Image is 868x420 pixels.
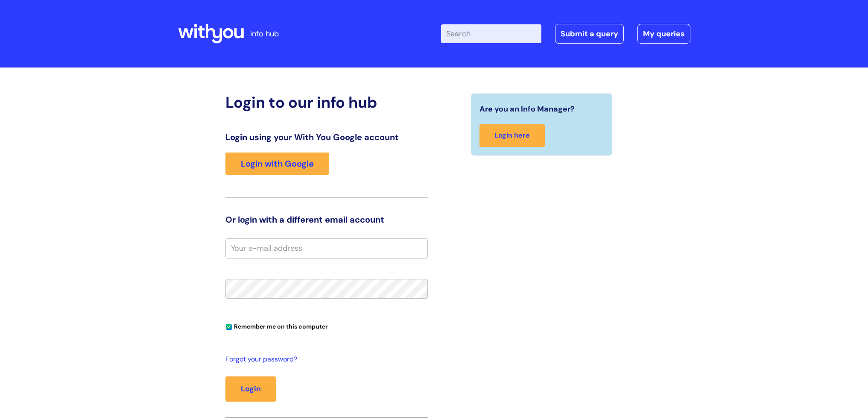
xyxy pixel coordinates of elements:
[225,376,276,401] button: Login
[225,214,428,225] h3: Or login with a different email account
[479,124,545,147] a: Login here
[225,319,428,333] div: You can uncheck this option if you're logging in from a shared device
[637,24,690,44] a: My queries
[225,353,424,366] a: Forgot your password?
[226,324,232,330] input: Remember me on this computer
[225,238,428,258] input: Your e-mail address
[479,102,575,116] span: Are you an Info Manager?
[225,321,328,330] label: Remember me on this computer
[555,24,624,44] a: Submit a query
[225,153,329,175] a: Login with Google
[225,132,428,142] h3: Login using your With You Google account
[441,24,541,43] input: Search
[225,93,428,112] h2: Login to our info hub
[250,27,279,41] p: info hub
